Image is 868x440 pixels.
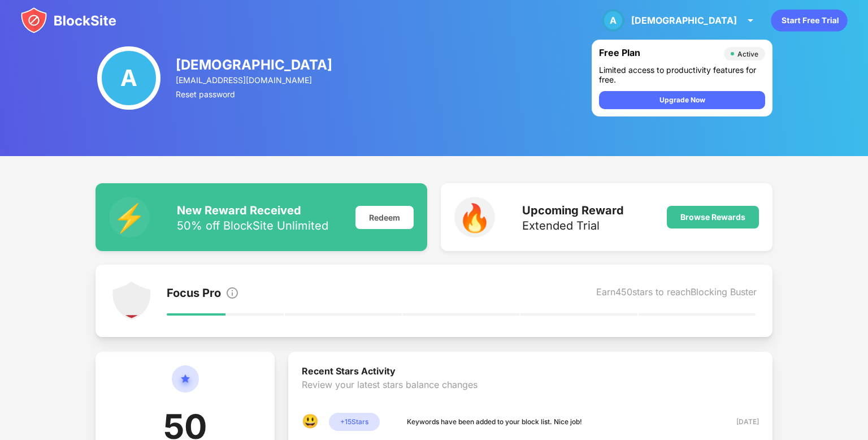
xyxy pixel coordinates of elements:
div: 😃 [302,413,320,431]
div: A [97,46,160,110]
div: Upcoming Reward [522,204,624,217]
div: New Reward Received [177,204,328,217]
div: [EMAIL_ADDRESS][DOMAIN_NAME] [176,75,333,85]
div: A [602,9,624,32]
div: Keywords have been added to your block list. Nice job! [407,416,582,428]
img: circle-star.svg [172,365,199,406]
div: Browse Rewards [680,213,745,222]
div: Active [737,50,758,58]
div: + 15 Stars [329,413,380,431]
div: Extended Trial [522,220,624,231]
div: 🔥 [454,197,495,238]
div: Redeem [355,206,414,229]
div: Upgrade Now [659,94,705,106]
img: points-level-1.svg [111,281,152,321]
div: [DATE] [719,416,759,428]
div: Recent Stars Activity [302,365,759,379]
div: Free Plan [599,47,718,61]
div: [DEMOGRAPHIC_DATA] [631,15,737,26]
div: Reset password [176,89,333,99]
div: [DEMOGRAPHIC_DATA] [176,57,333,73]
div: Review your latest stars balance changes [302,379,759,413]
img: info.svg [225,286,239,300]
div: 50% off BlockSite Unlimited [177,220,328,231]
div: Earn 450 stars to reach Blocking Buster [596,286,757,302]
img: blocksite-icon.svg [20,7,116,34]
div: Limited access to productivity features for free. [599,65,765,84]
div: Focus Pro [167,286,221,302]
div: animation [771,9,848,32]
div: ⚡️ [109,197,150,238]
